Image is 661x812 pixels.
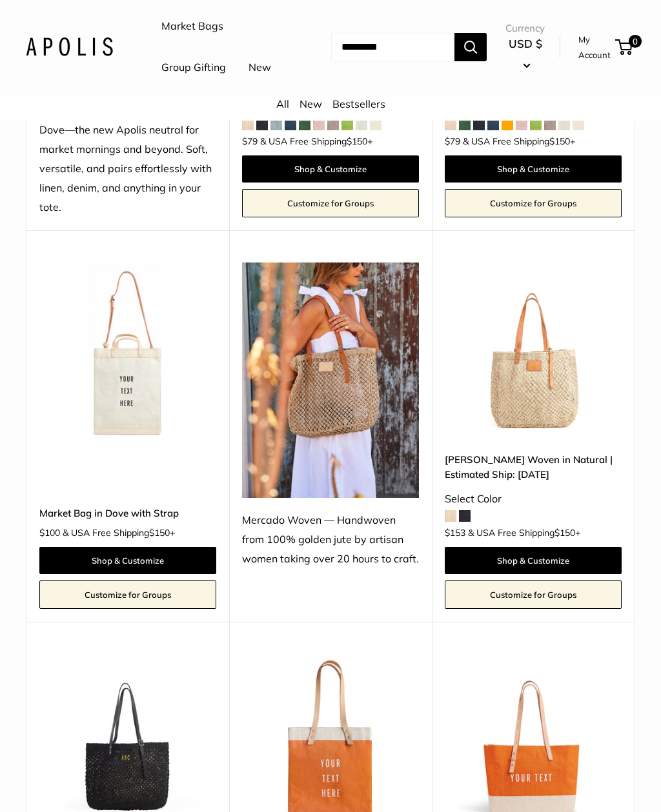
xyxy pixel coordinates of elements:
button: USD $ [505,34,545,75]
span: USD $ [509,37,542,51]
button: Search [454,34,487,62]
a: Customize for Groups [242,190,419,218]
input: Search... [331,34,454,62]
span: $79 [445,136,460,148]
a: [PERSON_NAME] Woven in Natural | Estimated Ship: [DATE] [445,453,622,483]
div: Dove—the new Apolis neutral for market mornings and beyond. Soft, versatile, and pairs effortless... [39,121,216,218]
a: Market Bag in Dove with StrapMarket Bag in Dove with Strap [39,263,216,440]
span: & USA Free Shipping + [63,529,175,538]
span: $150 [149,528,170,539]
div: Select Color [445,490,622,510]
a: Shop & Customize [39,548,216,575]
a: Customize for Groups [445,581,622,609]
a: 0 [616,40,633,55]
a: Customize for Groups [39,581,216,609]
a: Group Gifting [161,59,226,78]
a: Customize for Groups [445,190,622,218]
span: & USA Free Shipping + [468,529,580,538]
img: Mercado Woven — Handwoven from 100% golden jute by artisan women taking over 20 hours to craft. [242,263,419,499]
span: $150 [549,136,570,148]
span: $79 [242,136,258,148]
img: Apolis [26,38,113,57]
a: All [276,98,289,111]
span: $150 [554,528,575,539]
a: Market Bags [161,17,223,37]
a: My Account [578,32,611,64]
a: Mercado Woven in Natural | Estimated Ship: Oct. 19thMercado Woven in Natural | Estimated Ship: Oc... [445,263,622,440]
span: $153 [445,528,465,539]
a: Bestsellers [332,98,385,111]
span: & USA Free Shipping + [463,137,575,146]
span: Currency [505,20,545,38]
a: Shop & Customize [242,156,419,183]
span: & USA Free Shipping + [260,137,372,146]
a: Shop & Customize [445,156,622,183]
span: $100 [39,528,60,539]
a: Market Bag in Dove with Strap [39,506,216,521]
img: Market Bag in Dove with Strap [39,263,216,440]
a: Shop & Customize [445,548,622,575]
div: Mercado Woven — Handwoven from 100% golden jute by artisan women taking over 20 hours to craft. [242,511,419,569]
span: 0 [629,35,642,48]
span: $150 [347,136,367,148]
img: Mercado Woven in Natural | Estimated Ship: Oct. 19th [445,263,622,440]
a: New [249,59,271,78]
a: New [300,98,322,111]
